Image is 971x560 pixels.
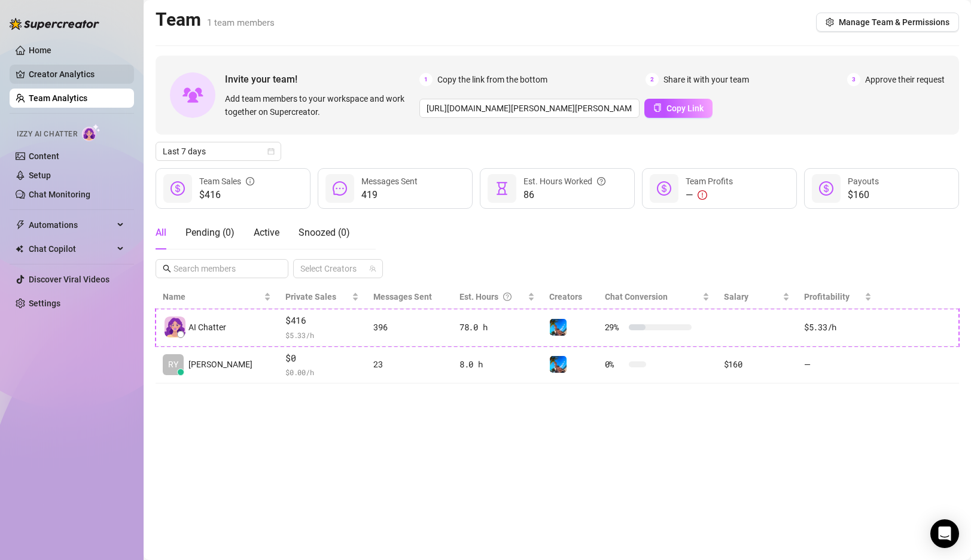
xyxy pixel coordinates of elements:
[163,142,274,160] span: Last 7 days
[724,358,790,371] div: $160
[29,275,109,284] a: Discover Viral Videos
[29,299,60,308] a: Settings
[165,316,185,337] img: izzy-ai-chatter-avatar-DDCN_rTZ.svg
[816,13,959,32] button: Manage Team & Permissions
[29,239,114,258] span: Chat Copilot
[163,290,261,303] span: Name
[29,45,51,55] a: Home
[826,18,834,26] span: setting
[373,358,445,371] div: 23
[369,265,376,272] span: team
[644,99,713,118] button: Copy Link
[848,188,879,202] span: $160
[804,321,872,334] div: $5.33 /h
[663,73,749,86] span: Share it with your team
[373,321,445,334] div: 396
[225,92,415,118] span: Add team members to your workspace and work together on Supercreator.
[657,181,671,196] span: dollar-circle
[437,73,547,86] span: Copy the link from the bottom
[199,188,254,202] span: $416
[550,319,567,336] img: Ryan
[839,17,949,27] span: Manage Team & Permissions
[605,292,668,302] span: Chat Conversion
[503,290,512,303] span: question-circle
[523,175,605,188] div: Est. Hours Worked
[10,18,99,30] img: logo-BBDzfeDw.svg
[29,65,124,84] a: Creator Analytics
[333,181,347,196] span: message
[698,190,707,200] span: exclamation-circle
[188,321,226,334] span: AI Chatter
[17,129,77,140] span: Izzy AI Chatter
[686,188,733,202] div: —
[246,175,254,188] span: info-circle
[168,358,178,371] span: RY
[459,321,535,334] div: 78.0 h
[459,290,525,303] div: Est. Hours
[171,181,185,196] span: dollar-circle
[285,366,359,378] span: $ 0.00 /h
[225,72,419,87] span: Invite your team!
[156,285,278,309] th: Name
[156,226,166,240] div: All
[373,292,432,302] span: Messages Sent
[361,188,418,202] span: 419
[605,321,624,334] span: 29 %
[163,264,171,273] span: search
[847,73,860,86] span: 3
[361,176,418,186] span: Messages Sent
[930,519,959,548] div: Open Intercom Messenger
[459,358,535,371] div: 8.0 h
[267,148,275,155] span: calendar
[29,151,59,161] a: Content
[16,245,23,253] img: Chat Copilot
[16,220,25,230] span: thunderbolt
[804,292,850,302] span: Profitability
[156,8,275,31] h2: Team
[550,356,567,373] img: Ryan
[819,181,833,196] span: dollar-circle
[29,93,87,103] a: Team Analytics
[797,346,879,384] td: —
[285,292,336,302] span: Private Sales
[173,262,272,275] input: Search members
[207,17,275,28] span: 1 team members
[285,314,359,328] span: $416
[285,329,359,341] span: $ 5.33 /h
[865,73,945,86] span: Approve their request
[82,124,101,141] img: AI Chatter
[185,226,235,240] div: Pending ( 0 )
[299,227,350,238] span: Snoozed ( 0 )
[285,351,359,366] span: $0
[29,190,90,199] a: Chat Monitoring
[542,285,598,309] th: Creators
[29,215,114,235] span: Automations
[188,358,252,371] span: [PERSON_NAME]
[666,104,704,113] span: Copy Link
[605,358,624,371] span: 0 %
[29,171,51,180] a: Setup
[495,181,509,196] span: hourglass
[254,227,279,238] span: Active
[646,73,659,86] span: 2
[653,104,662,112] span: copy
[597,175,605,188] span: question-circle
[686,176,733,186] span: Team Profits
[419,73,433,86] span: 1
[199,175,254,188] div: Team Sales
[724,292,748,302] span: Salary
[523,188,605,202] span: 86
[848,176,879,186] span: Payouts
